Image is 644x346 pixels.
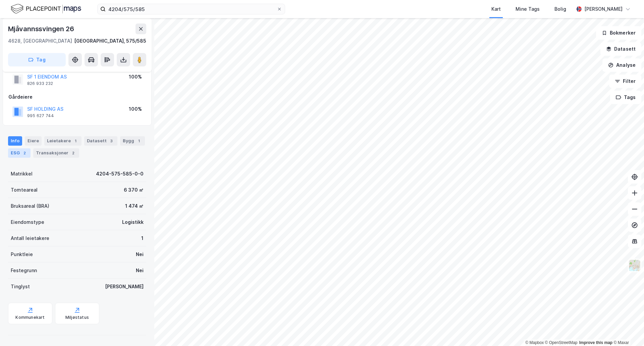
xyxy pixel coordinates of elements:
[120,136,145,146] div: Bygg
[70,150,76,156] div: 2
[11,3,81,15] img: logo.f888ab2527a4732fd821a326f86c7f29.svg
[8,136,22,146] div: Info
[545,340,578,345] a: OpenStreetMap
[584,5,623,13] div: [PERSON_NAME]
[525,340,544,345] a: Mapbox
[596,26,641,40] button: Bokmerker
[11,250,33,258] div: Punktleie
[96,170,144,178] div: 4204-575-585-0-0
[8,148,31,158] div: ESG
[44,136,82,146] div: Leietakere
[124,186,144,194] div: 6 370 ㎡
[27,113,54,118] div: 995 627 744
[108,138,115,144] div: 3
[610,314,644,346] iframe: Chat Widget
[8,93,146,101] div: Gårdeiere
[516,5,540,13] div: Mine Tags
[610,314,644,346] div: Kontrollprogram for chat
[136,266,144,275] div: Nei
[8,53,66,66] button: Tag
[554,5,566,13] div: Bolig
[136,138,142,144] div: 1
[628,259,641,272] img: Z
[11,186,38,194] div: Tomteareal
[136,250,144,258] div: Nei
[84,136,117,146] div: Datasett
[579,340,612,345] a: Improve this map
[21,150,28,156] div: 2
[11,202,49,210] div: Bruksareal (BRA)
[141,234,144,242] div: 1
[105,283,144,291] div: [PERSON_NAME]
[106,4,277,14] input: Søk på adresse, matrikkel, gårdeiere, leietakere eller personer
[491,5,501,13] div: Kart
[25,136,42,146] div: Eiere
[8,37,72,45] div: 4628, [GEOGRAPHIC_DATA]
[11,266,37,275] div: Festegrunn
[72,138,79,144] div: 1
[600,42,641,56] button: Datasett
[8,23,75,34] div: Mjåvannssvingen 26
[609,75,641,88] button: Filter
[11,283,30,291] div: Tinglyst
[122,218,144,226] div: Logistikk
[11,234,49,242] div: Antall leietakere
[125,202,144,210] div: 1 474 ㎡
[27,81,53,86] div: 826 933 232
[33,148,79,158] div: Transaksjoner
[15,315,45,320] div: Kommunekart
[11,170,33,178] div: Matrikkel
[65,315,89,320] div: Miljøstatus
[129,73,142,81] div: 100%
[602,58,641,72] button: Analyse
[129,105,142,113] div: 100%
[610,91,641,104] button: Tags
[11,218,44,226] div: Eiendomstype
[74,37,146,45] div: [GEOGRAPHIC_DATA], 575/585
